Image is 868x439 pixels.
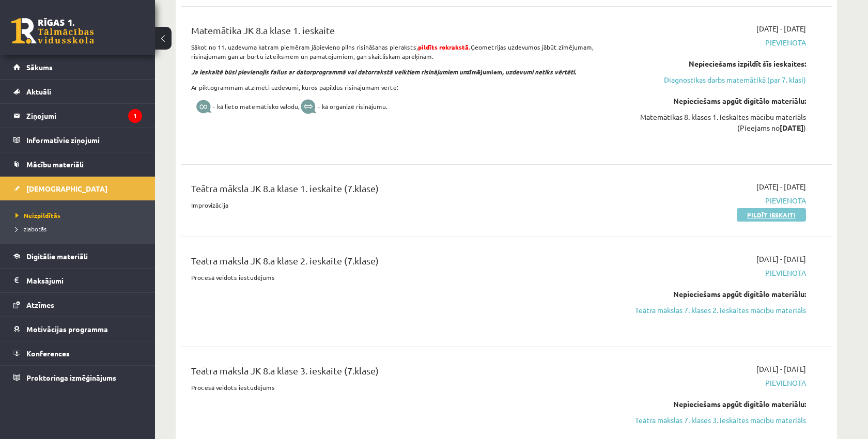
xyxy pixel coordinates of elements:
div: Teātra māksla JK 8.a klase 2. ieskaite (7.klase) [191,254,596,273]
p: Sākot no 11. uzdevuma katram piemēram jāpievieno pilns risināšanas pieraksts, Ģeometrijas uzdevum... [191,42,596,61]
div: Nepieciešams apgūt digitālo materiālu: [611,289,806,300]
a: Teātra mākslas 7. klases 2. ieskaites mācību materiāls [611,305,806,316]
span: Pievienota [611,268,806,278]
a: Teātra mākslas 7. klases 3. ieskaites mācību materiāls [611,415,806,426]
a: Konferences [13,341,142,365]
div: Nepieciešams izpildīt šīs ieskaites: [611,58,806,69]
span: Proktoringa izmēģinājums [26,373,116,382]
span: Atzīmes [26,300,54,309]
legend: Informatīvie ziņojumi [26,128,142,152]
i: , uzdevumi netiks vērtēti. [502,68,576,76]
span: [DATE] - [DATE] [756,181,806,192]
a: Izlabotās [16,224,145,233]
legend: Ziņojumi [26,104,142,128]
span: Izlabotās [16,225,47,233]
a: Sākums [13,55,142,79]
div: Nepieciešams apgūt digitālo materiālu: [611,399,806,410]
legend: Maksājumi [26,269,142,292]
a: Rīgas 1. Tālmācības vidusskola [11,18,94,44]
a: [DEMOGRAPHIC_DATA] [13,177,142,200]
strong: [DATE] [780,123,803,132]
a: Diagnostikas darbs matemātikā (par 7. klasi) [611,74,806,85]
p: Improvizācija [191,200,596,210]
a: Ziņojumi1 [13,104,142,128]
i: Ja ieskaitē būsi pievienojis failus ar datorprogrammā vai datorrakstā veiktiem risinājumiem un [191,68,467,76]
a: Informatīvie ziņojumi [13,128,142,152]
span: Digitālie materiāli [26,252,88,261]
span: Pievienota [611,378,806,388]
span: Aktuāli [26,87,51,96]
a: Pildīt ieskaiti [737,208,806,222]
span: [DEMOGRAPHIC_DATA] [26,184,107,193]
a: Digitālie materiāli [13,244,142,268]
a: Aktuāli [13,80,142,103]
p: Ar piktogrammām atzīmēti uzdevumi, kuros papildus risinājumam vērtē: [191,83,596,92]
span: Sākums [26,62,53,72]
span: Mācību materiāli [26,160,84,169]
a: Proktoringa izmēģinājums [13,366,142,389]
b: zīmējumiem [467,68,576,76]
p: - kā lieto matemātisko valodu, - kā organizē risinājumu. [191,98,596,116]
span: [DATE] - [DATE] [756,364,806,374]
p: Procesā veidots iestudējums [191,383,596,392]
div: Teātra māksla JK 8.a klase 3. ieskaite (7.klase) [191,364,596,383]
img: A1x9P9OIUn3nQAAAABJRU5ErkJggg== [194,98,213,116]
span: Neizpildītās [16,211,60,219]
span: Konferences [26,349,70,358]
strong: pildīts rokrakstā. [418,43,471,51]
span: Motivācijas programma [26,324,108,334]
a: Neizpildītās [16,211,145,220]
span: [DATE] - [DATE] [756,254,806,264]
span: [DATE] - [DATE] [756,23,806,34]
a: Motivācijas programma [13,317,142,341]
div: Matemātikas 8. klases 1. ieskaites mācību materiāls (Pieejams no ) [611,112,806,133]
span: Pievienota [611,37,806,48]
span: Pievienota [611,195,806,206]
div: Matemātika JK 8.a klase 1. ieskaite [191,23,596,42]
i: 1 [128,109,142,123]
a: Maksājumi [13,269,142,292]
a: Mācību materiāli [13,152,142,176]
p: Procesā veidots iestudējums [191,273,596,282]
div: Teātra māksla JK 8.a klase 1. ieskaite (7.klase) [191,181,596,200]
img: nlxdclX5TJEpSUOp6sKb4sy0LYPK9xgpm2rkqevz+KDjWcWUyrI+Z9y9v0FcvZ6Wm++UNcAAAAASUVORK5CYII= [300,99,318,116]
a: Atzīmes [13,293,142,317]
div: Nepieciešams apgūt digitālo materiālu: [611,96,806,106]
